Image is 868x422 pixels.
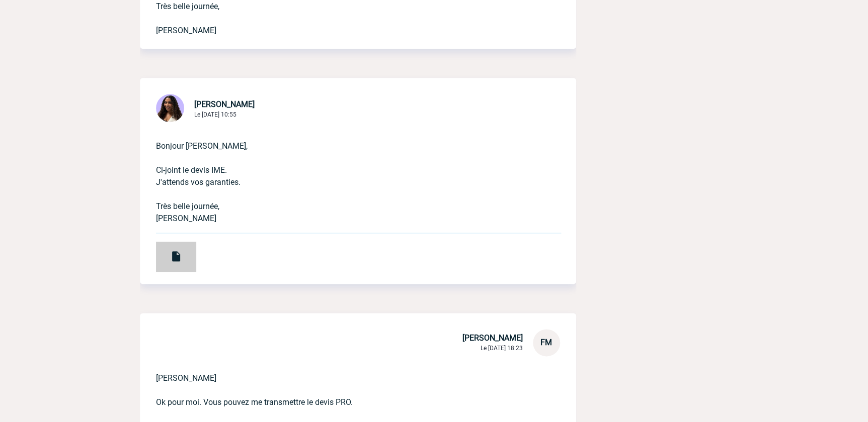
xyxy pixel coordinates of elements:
[481,345,523,352] span: Le [DATE] 18:23
[194,111,236,118] span: Le [DATE] 10:55
[140,247,196,257] a: Devis PRO453208 ABEILLE IARD & SANTE.pdf
[156,94,184,122] img: 131234-0.jpg
[194,99,255,109] span: [PERSON_NAME]
[540,338,552,347] span: FM
[156,124,532,225] p: Bonjour [PERSON_NAME], Ci-joint le devis IME. J'attends vos garanties. Très belle journée, [PERSO...
[462,333,523,343] span: [PERSON_NAME]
